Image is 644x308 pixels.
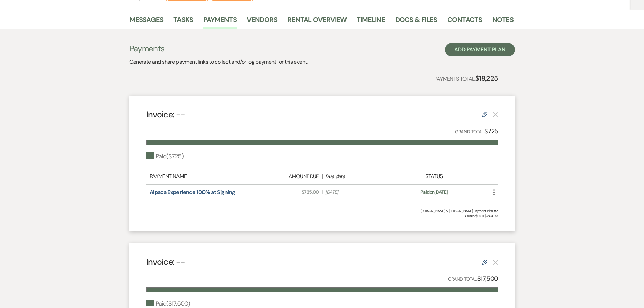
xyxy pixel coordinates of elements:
div: on [DATE] [391,189,477,196]
div: Amount Due [257,173,319,181]
div: Payment Name [150,172,253,181]
a: Rental Overview [287,14,347,29]
span: $725.00 [257,189,319,196]
span: Created: [DATE] 4:04 PM [146,213,498,218]
div: Due date [325,173,387,181]
p: Generate and share payment links to collect and/or log payment for this event. [129,57,308,66]
p: Grand Total: [455,126,498,136]
a: Notes [492,14,514,29]
div: Status [391,172,477,181]
button: This payment plan cannot be deleted because it contains links that have been paid through Weven’s... [493,259,498,265]
span: -- [176,256,185,267]
div: | [253,172,391,181]
button: Add Payment Plan [445,43,515,56]
h4: Invoice: [146,109,185,120]
a: Alpaca Experience 100% at Signing [150,189,235,196]
strong: $17,500 [477,275,498,283]
a: Docs & Files [395,14,437,29]
h3: Payments [129,43,308,54]
div: Paid ( $725 ) [146,152,184,161]
p: Payments Total: [434,73,498,84]
strong: $18,225 [475,74,498,83]
span: -- [176,109,185,120]
h4: Invoice: [146,256,185,268]
a: Tasks [173,14,193,29]
span: | [321,189,322,196]
strong: $725 [484,127,498,135]
div: [PERSON_NAME] & [PERSON_NAME] Payment Plan #2 [146,208,498,213]
a: Timeline [357,14,385,29]
span: Paid [420,189,429,195]
button: This payment plan cannot be deleted because it contains links that have been paid through Weven’s... [493,112,498,117]
a: Messages [129,14,164,29]
p: Grand Total: [448,274,498,284]
span: [DATE] [325,189,387,196]
a: Payments [203,14,237,29]
a: Contacts [447,14,482,29]
a: Vendors [247,14,277,29]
